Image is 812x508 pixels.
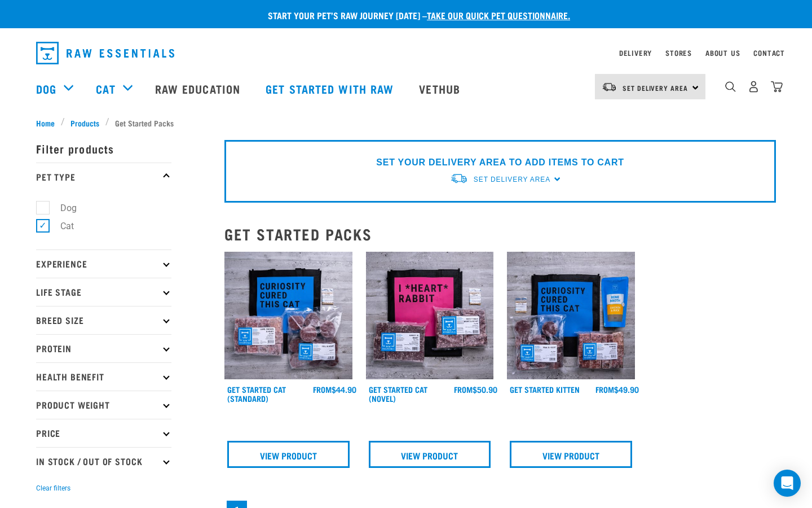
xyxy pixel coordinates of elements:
img: Assortment Of Raw Essential Products For Cats Including, Blue And Black Tote Bag With "Curiosity ... [224,252,352,380]
a: View Product [227,441,350,468]
img: NSP Kitten Update [507,252,635,380]
div: $49.90 [595,385,639,394]
img: home-icon@2x.png [771,81,783,93]
span: FROM [595,387,614,391]
p: Breed Size [36,306,171,334]
a: About Us [705,51,740,55]
label: Cat [42,219,78,233]
span: FROM [313,387,332,391]
img: van-moving.png [602,82,617,92]
p: Protein [36,334,171,362]
a: Products [65,117,105,129]
a: Stores [665,51,692,55]
p: Health Benefit [36,362,171,391]
a: take our quick pet questionnaire. [427,12,570,17]
img: Raw Essentials Logo [36,42,174,64]
nav: dropdown navigation [27,37,785,69]
a: View Product [369,441,491,468]
img: van-moving.png [450,173,468,185]
h2: Get Started Packs [224,225,776,243]
span: Set Delivery Area [623,86,688,90]
a: Vethub [408,66,474,111]
div: Open Intercom Messenger [774,470,801,497]
a: Get Started Kitten [510,387,580,391]
p: SET YOUR DELIVERY AREA TO ADD ITEMS TO CART [376,156,624,169]
p: Pet Type [36,163,171,191]
a: Home [36,117,61,129]
a: Delivery [619,51,652,55]
p: In Stock / Out Of Stock [36,447,171,475]
a: Get Started Cat (Standard) [227,387,286,400]
a: Contact [753,51,785,55]
p: Experience [36,249,171,278]
span: Products [70,117,99,129]
img: home-icon-1@2x.png [725,81,736,92]
a: View Product [510,441,632,468]
p: Filter products [36,134,171,163]
span: Home [36,117,55,129]
img: user.png [748,81,760,93]
p: Price [36,419,171,447]
span: Set Delivery Area [474,176,550,183]
nav: breadcrumbs [36,117,776,129]
a: Raw Education [144,66,254,111]
p: Life Stage [36,278,171,306]
div: $50.90 [454,385,497,394]
img: Assortment Of Raw Essential Products For Cats Including, Pink And Black Tote Bag With "I *Heart* ... [366,252,494,380]
button: Clear filters [36,483,70,493]
label: Dog [42,201,81,215]
a: Get Started Cat (Novel) [369,387,427,400]
p: Product Weight [36,391,171,419]
a: Dog [36,80,56,97]
a: Get started with Raw [254,66,408,111]
span: FROM [454,387,473,391]
div: $44.90 [313,385,356,394]
a: Cat [96,80,115,97]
